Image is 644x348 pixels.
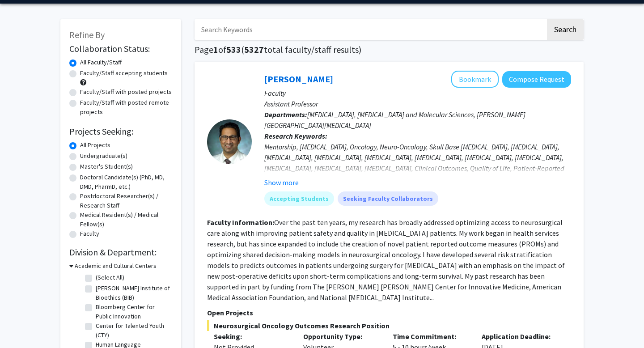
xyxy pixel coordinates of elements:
[303,331,379,342] p: Opportunity Type:
[195,19,546,40] input: Search Keywords
[207,307,571,318] p: Open Projects
[451,71,499,88] button: Add Raj Mukherjee to Bookmarks
[75,261,157,271] h3: Academic and Cultural Centers
[96,321,170,340] label: Center for Talented Youth (CTY)
[547,19,584,40] button: Search
[244,44,264,55] span: 5327
[482,331,558,342] p: Application Deadline:
[80,210,172,229] label: Medical Resident(s) / Medical Fellow(s)
[264,110,307,119] b: Departments:
[264,98,571,109] p: Assistant Professor
[207,320,571,331] span: Neurosurgical Oncology Outcomes Research Position
[264,177,299,188] button: Show more
[80,191,172,210] label: Postdoctoral Researcher(s) / Research Staff
[264,141,571,206] div: Mentorship, [MEDICAL_DATA], Oncology, Neuro-Oncology, Skull Base [MEDICAL_DATA], [MEDICAL_DATA], ...
[96,273,124,282] label: (Select All)
[207,218,274,227] b: Faculty Information:
[207,218,565,302] fg-read-more: Over the past ten years, my research has broadly addressed optimizing access to neurosurgical car...
[80,98,172,117] label: Faculty/Staff with posted remote projects
[96,302,170,321] label: Bloomberg Center for Public Innovation
[80,173,172,191] label: Doctoral Candidate(s) (PhD, MD, DMD, PharmD, etc.)
[80,68,168,78] label: Faculty/Staff accepting students
[80,229,99,238] label: Faculty
[80,58,122,67] label: All Faculty/Staff
[69,247,172,258] h2: Division & Department:
[69,126,172,137] h2: Projects Seeking:
[264,110,525,130] span: [MEDICAL_DATA], [MEDICAL_DATA] and Molecular Sciences, [PERSON_NAME][GEOGRAPHIC_DATA][MEDICAL_DATA]
[264,88,571,98] p: Faculty
[69,29,105,40] span: Refine By
[80,151,127,161] label: Undergraduate(s)
[226,44,241,55] span: 533
[80,162,133,171] label: Master's Student(s)
[338,191,438,206] mat-chip: Seeking Faculty Collaborators
[264,191,334,206] mat-chip: Accepting Students
[213,44,218,55] span: 1
[80,87,172,97] label: Faculty/Staff with posted projects
[264,132,327,140] b: Research Keywords:
[393,331,469,342] p: Time Commitment:
[80,140,110,150] label: All Projects
[195,44,584,55] h1: Page of ( total faculty/staff results)
[96,284,170,302] label: [PERSON_NAME] Institute of Bioethics (BIB)
[264,73,333,85] a: [PERSON_NAME]
[69,43,172,54] h2: Collaboration Status:
[214,331,290,342] p: Seeking:
[7,308,38,341] iframe: Chat
[502,71,571,88] button: Compose Request to Raj Mukherjee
